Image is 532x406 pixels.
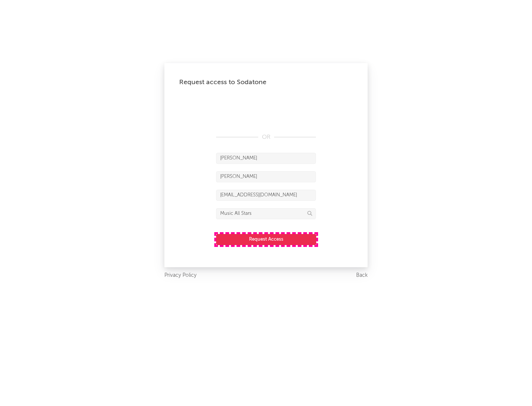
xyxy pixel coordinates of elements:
div: OR [216,133,316,142]
a: Back [356,271,368,280]
a: Privacy Policy [164,271,197,280]
button: Request Access [216,234,316,245]
input: First Name [216,153,316,164]
input: Division [216,208,316,219]
input: Email [216,190,316,201]
input: Last Name [216,171,316,182]
div: Request access to Sodatone [179,78,353,87]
